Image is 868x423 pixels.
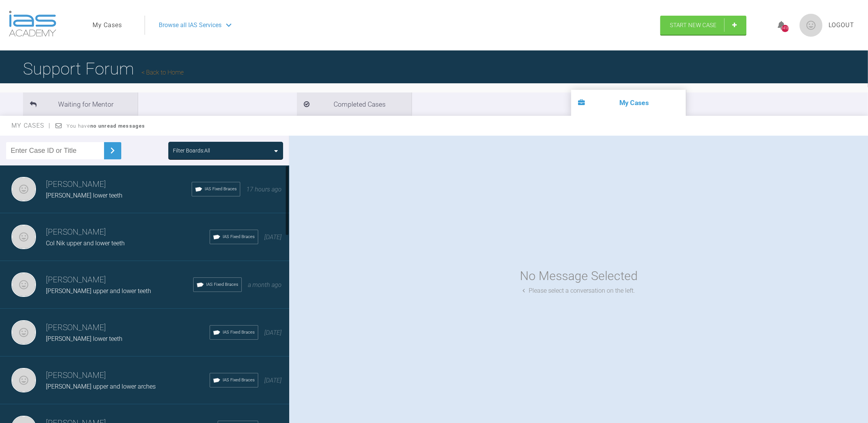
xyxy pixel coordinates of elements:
span: IAS Fixed Braces [206,281,238,288]
h3: [PERSON_NAME] [46,274,193,287]
span: [PERSON_NAME] upper and lower teeth [46,287,151,295]
img: Neil Fearns [11,320,36,345]
img: Neil Fearns [11,177,36,201]
img: logo-light.3e3ef733.png [9,11,56,37]
strong: no unread messages [90,123,145,129]
span: a month ago [248,281,282,288]
a: Start New Case [660,16,746,35]
span: [PERSON_NAME] upper and lower arches [46,383,156,390]
a: Logout [829,20,854,30]
span: [DATE] [264,233,282,241]
div: No Message Selected [520,266,638,286]
div: Please select a conversation on the left. [523,286,635,296]
span: IAS Fixed Braces [223,377,255,384]
div: 1418 [782,25,789,32]
a: Back to Home [142,69,184,76]
span: [DATE] [264,329,282,336]
li: Completed Cases [297,92,412,116]
img: Neil Fearns [11,225,36,249]
span: [PERSON_NAME] lower teeth [46,192,122,199]
img: Neil Fearns [11,272,36,297]
li: My Cases [571,90,686,116]
span: IAS Fixed Braces [223,233,255,240]
span: My Cases [11,122,51,129]
span: You have [67,123,145,129]
span: Col Nik upper and lower teeth [46,240,125,247]
input: Enter Case ID or Title [6,142,104,159]
h3: [PERSON_NAME] [46,178,192,191]
a: My Cases [93,20,122,30]
div: Filter Boards: All [173,146,210,155]
span: IAS Fixed Braces [205,186,237,193]
img: Neil Fearns [11,368,36,392]
span: Browse all IAS Services [159,20,221,30]
h1: Support Forum [23,55,184,82]
span: [PERSON_NAME] lower teeth [46,335,122,342]
h3: [PERSON_NAME] [46,321,210,334]
span: 17 hours ago [246,186,282,193]
span: IAS Fixed Braces [223,329,255,336]
h3: [PERSON_NAME] [46,226,210,239]
span: [DATE] [264,377,282,384]
span: Start New Case [670,22,717,29]
img: profile.png [800,14,822,37]
img: chevronRight.28bd32b0.svg [106,144,119,157]
h3: [PERSON_NAME] [46,369,210,382]
li: Waiting for Mentor [23,92,138,116]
